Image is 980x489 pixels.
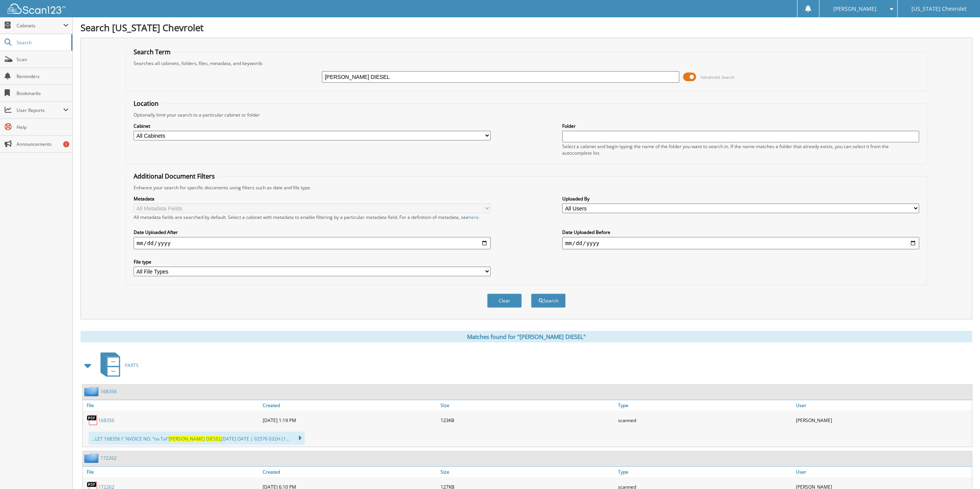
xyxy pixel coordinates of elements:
label: Uploaded By [562,195,919,202]
legend: Location [130,99,162,108]
input: end [562,237,919,249]
span: Help [17,124,69,130]
div: [DATE] 1:19 PM [261,412,439,428]
span: Cabinets [17,22,63,29]
span: Announcements [17,141,69,147]
input: start [134,237,491,249]
h1: Search [US_STATE] Chevrolet [80,21,972,34]
a: 168356 [101,388,117,395]
a: User [794,467,972,477]
a: User [794,400,972,411]
a: 172262 [101,455,117,461]
span: DIESEL [206,436,221,442]
img: PDF.png [87,414,98,426]
img: folder2.png [84,387,101,396]
div: 123KB [439,412,616,428]
a: Size [439,400,616,411]
img: scan123-logo-white.svg [8,3,65,14]
span: PARTS [125,362,139,369]
div: All metadata fields are searched by default. Select a cabinet with metadata to enable filtering b... [134,214,491,220]
span: Bookmarks [17,90,69,97]
div: 1 [63,141,69,147]
span: Advanced Search [700,74,735,80]
label: Metadata [134,195,491,202]
a: Type [616,400,794,411]
a: Created [261,467,439,477]
button: Clear [487,294,522,308]
div: ...LET 168356 I" NVOICE NO. “na Tal” [DATE] OATE | 92576 032H (1... [89,432,305,445]
span: [PERSON_NAME] [169,436,205,442]
a: Type [616,467,794,477]
span: Reminders [17,73,69,80]
span: User Reports [17,107,63,113]
a: File [83,400,261,411]
img: folder2.png [84,453,101,463]
button: Search [531,294,566,308]
span: [PERSON_NAME] [833,7,876,11]
div: Searches all cabinets, folders, files, metadata, and keywords [130,60,923,67]
label: Date Uploaded After [134,229,491,235]
div: Optionally limit your search to a particular cabinet or folder [130,112,923,118]
a: Created [261,400,439,411]
a: PARTS [96,350,139,381]
div: [PERSON_NAME] [794,412,972,428]
label: Date Uploaded Before [562,229,919,235]
div: Enhance your search for specific documents using filters such as date and file type. [130,184,923,191]
div: scanned [616,412,794,428]
span: Search [17,39,67,46]
legend: Search Term [130,48,174,56]
a: Size [439,467,616,477]
a: here [469,214,479,220]
legend: Additional Document Filters [130,172,219,180]
div: Matches found for "[PERSON_NAME] DIESEL" [80,331,972,342]
label: Cabinet [134,123,491,129]
span: [US_STATE] Chevrolet [911,7,967,11]
label: Folder [562,123,919,129]
span: Scan [17,56,69,63]
a: 168356 [98,417,114,424]
a: File [83,467,261,477]
div: Select a cabinet and begin typing the name of the folder you want to search in. If the name match... [562,143,919,156]
label: File type [134,259,491,265]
